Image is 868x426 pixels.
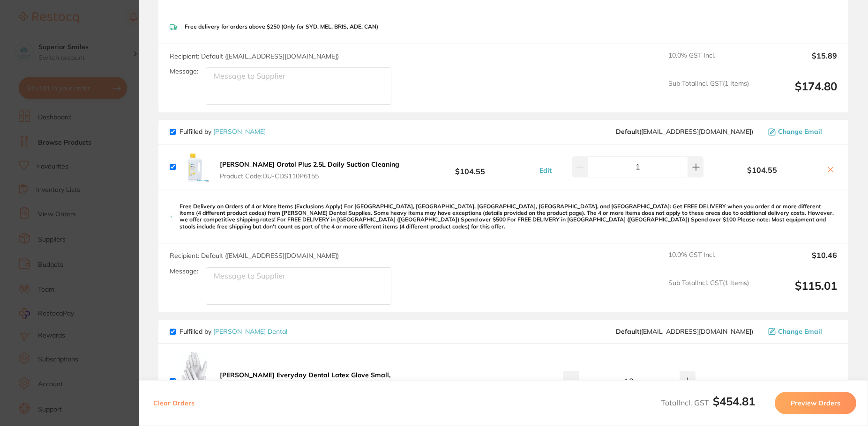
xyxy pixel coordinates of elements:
[765,127,837,136] button: Change Email
[778,128,822,135] span: Change Email
[217,160,402,180] button: [PERSON_NAME] Orotol Plus 2.5L Daily Suction Cleaning Product Code:DU-CDS110P6155
[778,328,822,335] span: Change Email
[170,251,339,260] span: Recipient: Default ( [EMAIL_ADDRESS][DOMAIN_NAME] )
[150,392,197,414] button: Clear Orders
[668,51,749,72] span: 10.0 % GST Incl.
[170,52,339,60] span: Recipient: Default ( [EMAIL_ADDRESS][DOMAIN_NAME] )
[537,166,554,175] button: Edit
[185,23,378,30] p: Free delivery for orders above $250 (Only for SYD, MEL, BRIS, ADE, CAN)
[403,373,537,390] b: $5.00
[661,398,755,407] span: Total Incl. GST
[41,98,166,144] div: We’re committed to ensuring a smooth transition for you! Our team is standing by to help you with...
[756,80,837,105] output: $174.80
[217,371,403,398] button: [PERSON_NAME] Everyday Dental Latex Glove Small, 100pk Product Code:EEDLGS
[180,328,287,335] p: Fulfilled by
[220,371,390,387] b: [PERSON_NAME] Everyday Dental Latex Glove Small, 100pk
[616,128,753,135] span: save@adamdental.com.au
[703,166,820,174] b: $104.55
[213,127,266,136] a: [PERSON_NAME]
[213,327,287,336] a: [PERSON_NAME] Dental
[180,128,266,135] p: Fulfilled by
[180,152,210,182] img: NDMwaHFjaA
[41,149,166,204] div: Simply reply to this message and we’ll be in touch to guide you through these next steps. We are ...
[180,203,837,230] p: Free Delivery on Orders of 4 or More Items (Exclusions Apply) For [GEOGRAPHIC_DATA], [GEOGRAPHIC_...
[713,394,755,408] b: $454.81
[14,14,173,179] div: message notification from Restocq, 1d ago. Hi Rani, Starting 11 August, we’re making some updates...
[668,279,749,305] span: Sub Total Incl. GST ( 1 Items)
[668,251,749,272] span: 10.0 % GST Incl.
[616,327,639,336] b: Default
[756,279,837,305] output: $115.01
[616,328,753,335] span: sales@piksters.com
[170,67,198,75] label: Message:
[765,327,837,336] button: Change Email
[41,20,166,94] div: Hi [PERSON_NAME], Starting [DATE], we’re making some updates to our product offerings on the Rest...
[775,392,856,414] button: Preview Orders
[170,267,198,275] label: Message:
[756,251,837,272] output: $10.46
[668,80,749,105] span: Sub Total Incl. GST ( 1 Items)
[756,51,837,72] output: $15.89
[41,20,166,161] div: Message content
[180,352,210,411] img: M3BnbWhieg
[220,172,399,180] span: Product Code: DU-CDS110P6155
[41,164,166,173] p: Message from Restocq, sent 1d ago
[616,127,639,136] b: Default
[403,158,537,176] b: $104.55
[220,160,399,169] b: [PERSON_NAME] Orotol Plus 2.5L Daily Suction Cleaning
[21,22,36,37] img: Profile image for Restocq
